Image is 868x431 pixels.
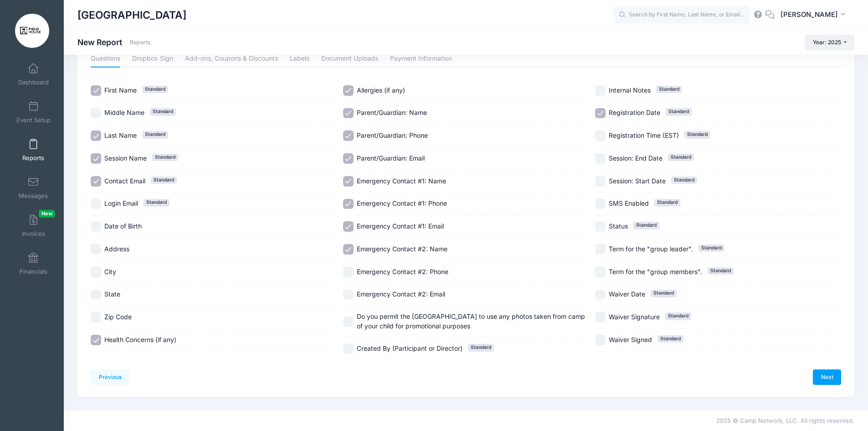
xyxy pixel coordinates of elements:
h1: [GEOGRAPHIC_DATA] [77,5,186,26]
span: Health Concerns (if any) [104,336,176,343]
span: Standard [633,222,659,229]
span: Middle Name [104,109,144,116]
span: First Name [104,86,137,94]
input: SMS EnabledStandard [595,199,606,209]
span: 2025 © Camp Network, LLC. All rights reserved. [716,417,854,424]
span: SMS Enabled [609,199,649,207]
span: Date of Birth [104,222,142,230]
input: StatusStandard [595,221,606,232]
img: Marlton Field House [15,14,49,48]
span: Standard [142,86,168,93]
input: Parent/Guardian: Name [343,108,354,119]
span: Session: End Date [609,154,663,162]
span: Standard [671,177,697,184]
a: Dropbox Sign [132,51,173,68]
span: Status [609,222,628,230]
span: Created By (Participant or Director) [357,344,462,352]
span: Standard [150,108,176,115]
span: Session: Start Date [609,177,666,185]
span: [PERSON_NAME] [781,10,838,20]
span: Login Email [104,199,138,207]
span: Standard [152,154,178,161]
span: Emergency Contact #1: Email [357,222,444,230]
input: Address [91,244,101,254]
input: Waiver SignatureStandard [595,312,606,322]
input: Session NameStandard [91,153,101,164]
span: Standard [142,131,168,138]
span: Standard [657,335,683,343]
input: Emergency Contact #2: Email [343,290,354,300]
span: Term for the "group leader". [609,245,693,253]
span: Standard [651,290,677,297]
span: Invoices [22,230,45,238]
input: Allergies (if any) [343,85,354,96]
input: Emergency Contact #1: Email [343,221,354,232]
button: Year: 2025 [805,35,854,50]
span: Waiver Signed [609,336,652,343]
span: Year: 2025 [813,39,841,46]
span: New [39,210,55,218]
span: Financials [20,268,47,275]
input: Waiver SignedStandard [595,335,606,345]
input: City [91,267,101,277]
span: Standard [666,108,692,115]
a: Labels [290,51,309,68]
h1: New Report [77,37,151,47]
input: Waiver DateStandard [595,290,606,300]
span: Parent/Guardian: Email [357,154,425,162]
input: Middle NameStandard [91,108,101,119]
input: Emergency Contact #1: Name [343,176,354,187]
span: Standard [708,267,734,275]
span: Term for the "group members". [609,268,702,275]
span: Session Name [104,154,147,162]
a: Previous [91,369,129,385]
span: Standard [151,177,177,184]
span: Messages [19,192,48,200]
span: Address [104,245,129,253]
span: Waiver Date [609,290,645,298]
a: Questions [91,51,120,68]
input: First NameStandard [91,85,101,96]
input: Last NameStandard [91,130,101,141]
a: Add-ons, Coupons & Discounts [185,51,278,68]
a: InvoicesNew [12,210,55,242]
span: Standard [668,154,694,161]
span: Standard [699,244,724,252]
input: Registration DateStandard [595,108,606,119]
input: Parent/Guardian: Phone [343,130,354,141]
a: Event Setup [12,96,55,128]
span: Contact Email [104,177,145,185]
span: Standard [654,199,680,206]
span: Registration Date [609,109,660,116]
input: Term for the "group members".Standard [595,267,606,277]
input: Created By (Participant or Director)Standard [343,343,354,354]
a: Reports [12,134,55,166]
span: Allergies (if any) [357,86,405,94]
span: Emergency Contact #2: Name [357,245,447,253]
input: Parent/Guardian: Email [343,153,354,164]
input: Search by First Name, Last Name, or Email... [613,6,750,24]
input: State [91,290,101,300]
input: Term for the "group leader".Standard [595,244,606,254]
a: Next [813,369,841,385]
input: Health Concerns (if any) [91,335,101,345]
input: Emergency Contact #2: Phone [343,267,354,277]
span: Emergency Contact #1: Phone [357,199,447,207]
a: Reports [130,39,151,46]
span: Emergency Contact #2: Phone [357,268,448,275]
input: Login EmailStandard [91,199,101,209]
a: Financials [12,248,55,280]
span: City [104,268,116,275]
span: Internal Notes [609,86,651,94]
a: Dashboard [12,58,55,90]
span: Dashboard [18,78,49,86]
button: [PERSON_NAME] [775,5,854,26]
span: Standard [144,199,169,206]
a: Messages [12,172,55,204]
span: Zip Code [104,313,132,321]
input: Session: Start DateStandard [595,176,606,187]
input: Session: End DateStandard [595,153,606,164]
span: Standard [684,131,710,138]
span: Registration Time (EST) [609,131,679,139]
input: Date of Birth [91,221,101,232]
